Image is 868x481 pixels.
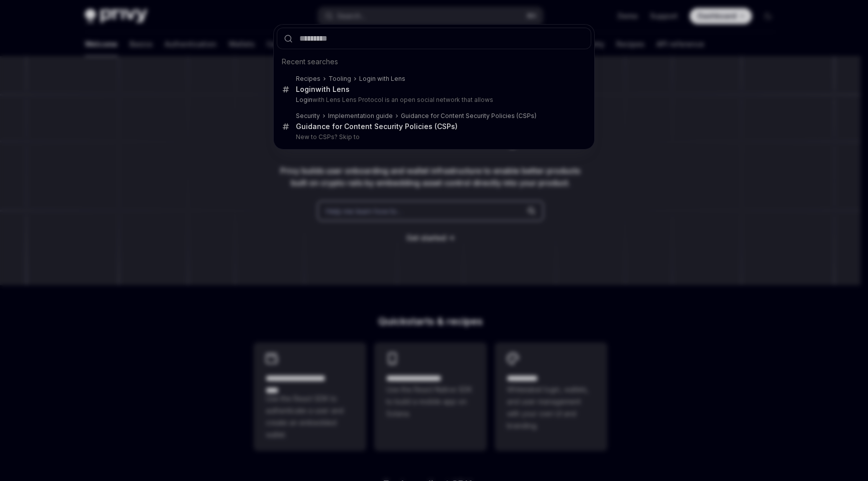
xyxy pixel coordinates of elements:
div: Login with Lens [359,75,405,83]
div: Guidance for Content Security Policies (CSPs) [401,112,536,120]
div: Recipes [296,75,320,83]
p: New to CSPs? Skip to [296,133,570,141]
span: Recent searches [282,57,338,67]
b: CSP [437,122,451,131]
div: Tooling [329,75,351,83]
p: with Lens Lens Protocol is an open social network that allows [296,96,570,104]
div: with Lens [296,85,350,94]
div: Implementation guide [328,112,393,120]
div: Security [296,112,320,120]
b: Login [296,85,315,93]
div: Guidance for Content Security Policies ( s) [296,122,458,131]
b: Login [296,96,312,103]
